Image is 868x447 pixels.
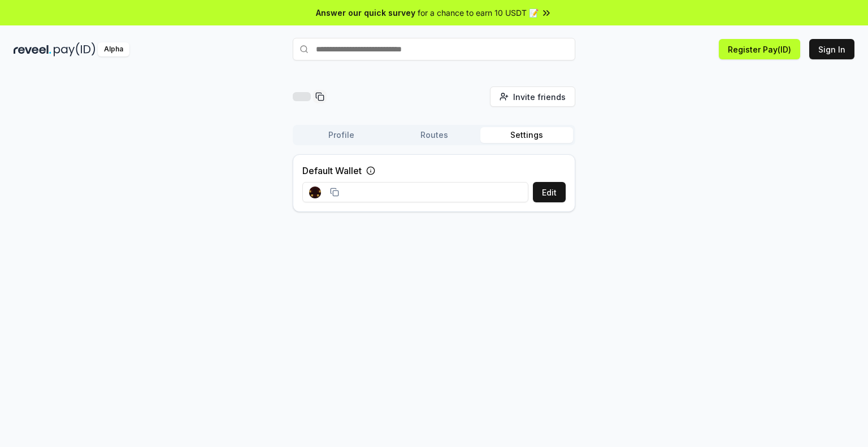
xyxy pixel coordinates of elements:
[809,39,854,59] button: Sign In
[480,127,573,143] button: Settings
[302,164,362,177] label: Default Wallet
[533,182,566,202] button: Edit
[418,7,539,19] span: for a chance to earn 10 USDT 📝
[54,42,96,57] img: pay_id
[719,39,800,59] button: Register Pay(ID)
[98,42,129,57] div: Alpha
[388,127,480,143] button: Routes
[316,7,415,19] span: Answer our quick survey
[295,127,388,143] button: Profile
[14,42,51,57] img: reveel_dark
[490,86,575,107] button: Invite friends
[513,91,566,103] span: Invite friends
